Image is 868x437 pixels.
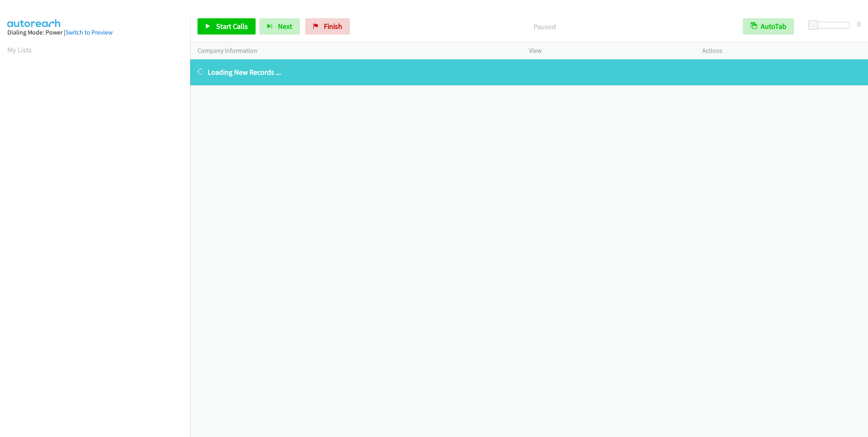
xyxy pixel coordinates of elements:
[7,28,183,37] div: Dialing Mode: Power |
[259,18,300,35] button: Next
[324,22,342,31] span: Finish
[278,22,292,31] span: Next
[7,45,32,54] a: My Lists
[361,21,728,32] p: Paused
[305,18,350,35] a: Finish
[197,46,514,56] p: Company Information
[812,22,850,28] div: Delay between calls (in seconds)
[216,22,248,31] span: Start Calls
[65,28,113,36] a: Switch to Preview
[743,18,794,35] button: AutoTab
[197,18,256,35] a: Start Calls
[702,46,861,56] p: Actions
[857,18,861,29] div: 0
[529,46,688,56] p: View
[197,67,861,78] p: Loading New Records ...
